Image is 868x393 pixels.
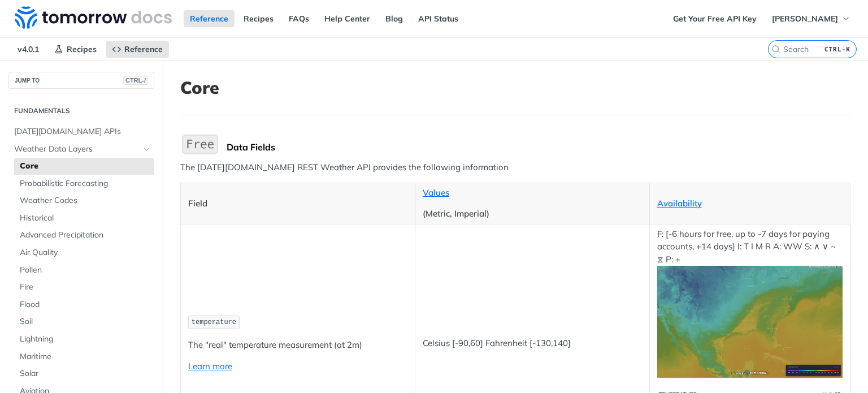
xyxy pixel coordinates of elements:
[123,76,148,85] span: CTRL-/
[14,262,154,279] a: Pollen
[20,282,151,293] span: Fire
[20,351,151,362] span: Maritime
[379,10,409,27] a: Blog
[423,208,642,221] p: (Metric, Imperial)
[237,10,280,27] a: Recipes
[14,175,154,192] a: Probabilistic Forecasting
[772,14,838,24] span: [PERSON_NAME]
[180,77,850,98] h1: Core
[822,44,853,55] kbd: CTRL-K
[20,299,151,310] span: Flood
[657,316,843,326] span: Expand image
[188,361,232,372] a: Learn more
[14,313,154,330] a: Soil
[8,106,154,116] h2: Fundamentals
[227,141,850,153] div: Data Fields
[20,368,151,379] span: Solar
[771,45,780,54] svg: Search
[142,145,151,154] button: Hide subpages for Weather Data Layers
[14,331,154,348] a: Lightning
[67,44,97,54] span: Recipes
[20,230,151,241] span: Advanced Precipitation
[184,10,235,27] a: Reference
[667,10,763,27] a: Get Your Free API Key
[14,158,154,175] a: Core
[14,144,140,155] span: Weather Data Layers
[20,247,151,258] span: Air Quality
[20,316,151,327] span: Soil
[14,365,154,382] a: Solar
[188,339,407,352] p: The "real" temperature measurement (at 2m)
[423,187,449,198] a: Values
[14,210,154,227] a: Historical
[48,41,103,58] a: Recipes
[8,123,154,140] a: [DATE][DOMAIN_NAME] APIs
[180,161,850,174] p: The [DATE][DOMAIN_NAME] REST Weather API provides the following information
[20,334,151,345] span: Lightning
[14,192,154,209] a: Weather Codes
[283,10,315,27] a: FAQs
[412,10,465,27] a: API Status
[14,227,154,244] a: Advanced Precipitation
[20,195,151,206] span: Weather Codes
[192,318,236,326] span: temperature
[14,348,154,365] a: Maritime
[15,6,172,29] img: Tomorrow.io Weather API Docs
[106,41,169,58] a: Reference
[20,213,151,224] span: Historical
[14,279,154,296] a: Fire
[14,244,154,261] a: Air Quality
[20,265,151,276] span: Pollen
[11,41,45,58] span: v4.0.1
[318,10,376,27] a: Help Center
[8,72,154,89] button: JUMP TOCTRL-/
[20,161,151,172] span: Core
[188,197,407,210] p: Field
[14,126,151,137] span: [DATE][DOMAIN_NAME] APIs
[657,228,843,378] p: F: [-6 hours for free, up to -7 days for paying accounts, +14 days] I: T I M R A: WW S: ∧ ∨ ~ ⧖ P: +
[657,198,702,209] a: Availability
[423,337,642,350] p: Celsius [-90,60] Fahrenheit [-130,140]
[766,10,857,27] button: [PERSON_NAME]
[124,44,163,54] span: Reference
[8,141,154,158] a: Weather Data LayersHide subpages for Weather Data Layers
[20,178,151,189] span: Probabilistic Forecasting
[14,296,154,313] a: Flood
